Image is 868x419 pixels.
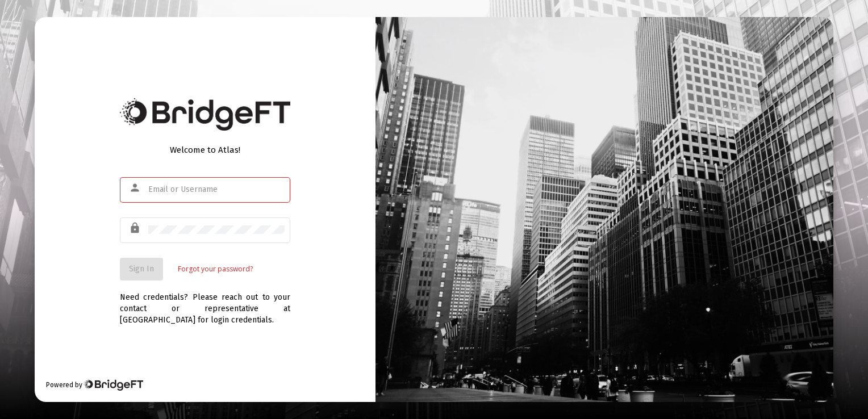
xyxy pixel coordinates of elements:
input: Email or Username [148,185,285,194]
img: Bridge Financial Technology Logo [120,98,290,131]
div: Powered by [46,379,143,391]
div: Need credentials? Please reach out to your contact or representative at [GEOGRAPHIC_DATA] for log... [120,280,290,326]
button: Sign In [120,258,163,280]
a: Forgot your password? [178,263,253,275]
img: Bridge Financial Technology Logo [84,379,143,391]
mat-icon: lock [129,221,143,235]
span: Sign In [129,264,154,274]
div: Welcome to Atlas! [120,144,290,156]
mat-icon: person [129,181,143,195]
